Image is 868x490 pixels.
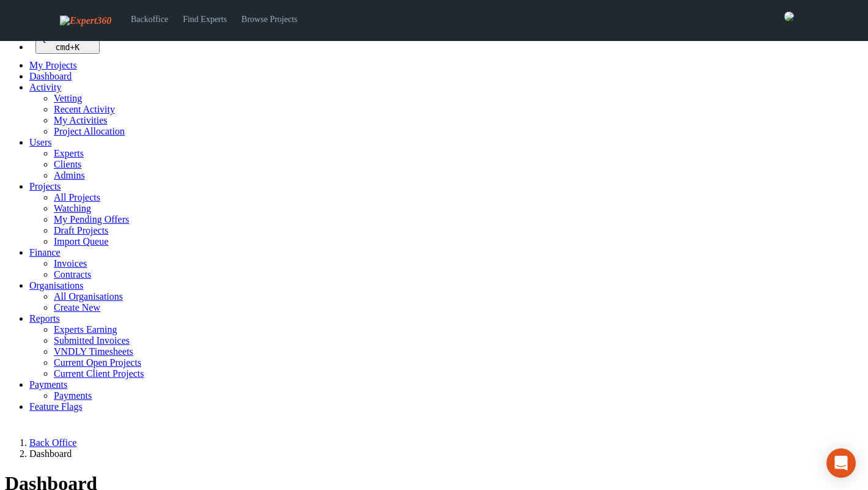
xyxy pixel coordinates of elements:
a: Invoices [54,258,87,269]
button: Quick search... cmd+K [35,32,100,54]
a: Project Allocation [54,126,125,136]
a: VNDLY Timesheets [54,346,133,357]
a: All Projects [54,192,100,202]
a: Experts Earning [54,324,117,335]
a: Vetting [54,93,82,103]
a: Activity [29,82,61,92]
a: Reports [29,313,60,324]
a: Projects [29,181,61,191]
a: Create New [54,302,100,313]
a: Payments [29,379,67,390]
a: Feature Flags [29,401,83,412]
a: Recent Activity [54,104,115,114]
a: Submitted Invoices [54,335,130,346]
a: Current Open Projects [54,357,141,368]
a: Admins [54,170,85,180]
img: 0421c9a1-ac87-4857-a63f-b59ed7722763-normal.jpeg [784,12,794,21]
a: Payments [54,390,92,401]
li: Dashboard [29,448,863,459]
a: Organisations [29,280,84,291]
a: Clients [54,159,81,169]
a: All Organisations [54,291,123,302]
div: + [40,43,95,52]
a: Experts [54,148,84,158]
a: Users [29,137,51,147]
a: My Pending Offers [54,214,129,225]
img: Expert360 [60,15,111,26]
a: My Activities [54,115,108,125]
a: My Projects [29,60,77,70]
div: Open Intercom Messenger [826,448,856,478]
a: Import Queue [54,236,108,247]
a: Current Client Projects [54,368,144,379]
a: Watching [54,203,91,213]
kbd: cmd [55,43,70,52]
a: Back Office [29,437,76,448]
a: Finance [29,247,61,258]
a: Dashboard [29,71,72,81]
a: Draft Projects [54,225,108,236]
a: Contracts [54,269,91,280]
kbd: K [75,43,79,52]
